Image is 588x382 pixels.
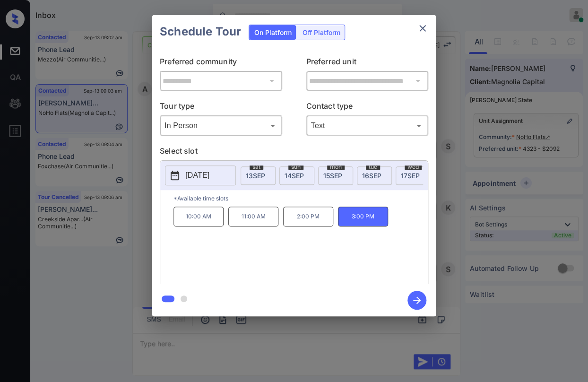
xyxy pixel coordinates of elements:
[283,207,333,226] p: 2:00 PM
[318,166,353,185] div: date-select
[297,25,345,40] div: Off Platform
[338,207,388,226] p: 3:00 PM
[323,172,342,180] span: 15 SEP
[160,145,428,160] p: Select slot
[250,164,263,170] span: sat
[152,15,249,48] h2: Schedule Tour
[285,172,304,180] span: 14 SEP
[185,170,209,181] p: [DATE]
[306,56,429,71] p: Preferred unit
[173,190,428,207] p: *Available time slots
[357,166,392,185] div: date-select
[165,165,236,185] button: [DATE]
[288,164,303,170] span: sun
[402,288,432,313] button: btn-next
[306,100,429,115] p: Contact type
[413,19,432,38] button: close
[228,207,278,226] p: 11:00 AM
[249,25,296,40] div: On Platform
[173,207,224,226] p: 10:00 AM
[246,172,265,180] span: 13 SEP
[241,166,276,185] div: date-select
[396,166,431,185] div: date-select
[405,164,422,170] span: wed
[160,56,282,71] p: Preferred community
[327,164,345,170] span: mon
[401,172,420,180] span: 17 SEP
[162,118,280,133] div: In Person
[309,118,426,133] div: Text
[366,164,380,170] span: tue
[362,172,381,180] span: 16 SEP
[160,100,282,115] p: Tour type
[279,166,314,185] div: date-select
